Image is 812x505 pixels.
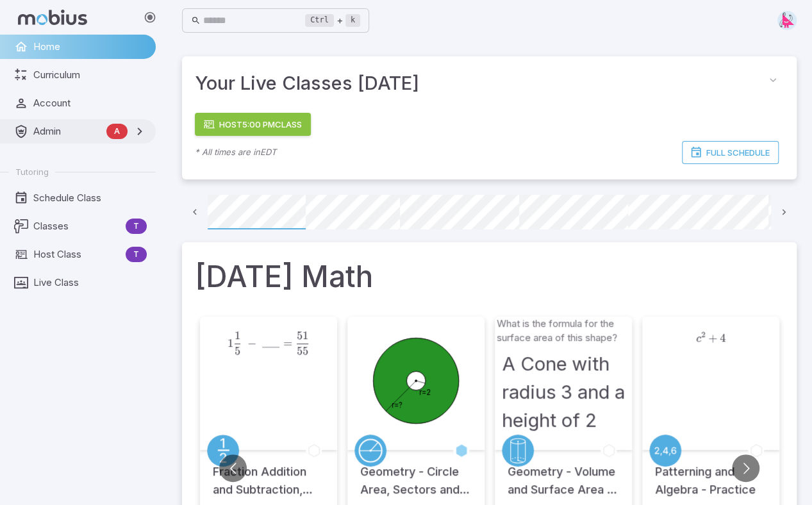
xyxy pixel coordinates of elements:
[354,435,386,467] a: Circles
[262,336,279,350] span: ___
[235,344,240,358] span: 5
[682,141,779,164] a: Full Schedule
[33,68,147,82] span: Curriculum
[655,450,766,499] h5: Patterning and Algebra - Practice
[777,11,797,30] img: right-triangle.svg
[649,435,681,467] a: Patterning
[497,317,630,345] p: What is the formula for the surface area of this shape?
[126,248,147,261] span: T
[15,166,49,178] span: Tutoring
[33,219,120,233] span: Classes
[240,331,242,347] span: ​
[345,14,360,27] kbd: k
[419,387,431,397] text: r=2
[33,247,120,261] span: Host Class
[106,125,128,138] span: A
[213,450,324,499] h5: Fraction Addition and Subtraction, Mixed - Advanced
[508,450,619,499] h5: Geometry - Volume and Surface Area of Complex 3D Shapes - Practice
[219,454,247,482] button: Go to previous slide
[502,435,534,467] a: Geometry 3D
[247,336,256,350] span: −
[720,331,725,345] span: 4
[305,14,334,27] kbd: Ctrl
[701,329,705,338] span: 2
[392,400,402,410] text: r=?
[33,40,147,54] span: Home
[126,220,147,233] span: T
[283,336,292,350] span: =
[308,331,310,347] span: ​
[207,435,239,467] a: Fractions/Decimals
[708,331,717,345] span: +
[297,344,308,358] span: 55
[228,336,233,350] span: 1
[696,333,701,344] span: c
[195,255,784,299] h1: [DATE] Math
[762,69,784,91] button: collapse
[502,350,625,435] h3: A Cone with radius 3 and a height of 2
[235,329,240,342] span: 1
[33,124,101,138] span: Admin
[732,454,759,482] button: Go to next slide
[195,146,276,159] p: * All times are in EDT
[195,113,311,136] a: Host5:00 PMClass
[360,450,472,499] h5: Geometry - Circle Area, Sectors and Donuts - Intro
[33,96,147,110] span: Account
[297,329,308,342] span: 51
[33,276,147,290] span: Live Class
[33,191,147,205] span: Schedule Class
[305,13,360,28] div: +
[195,69,762,97] span: Your Live Classes [DATE]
